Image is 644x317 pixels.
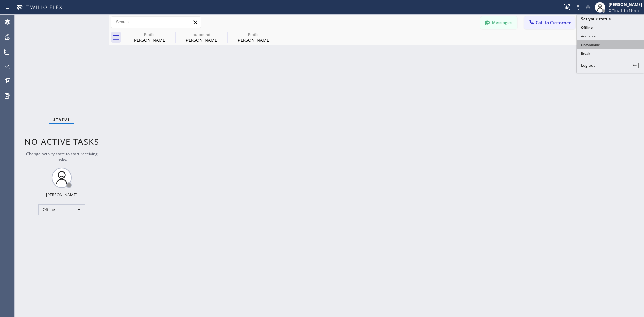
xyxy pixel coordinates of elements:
div: [PERSON_NAME] [609,2,642,7]
div: [PERSON_NAME] [176,37,227,43]
div: [PERSON_NAME] [46,192,77,198]
button: Call to Customer [524,16,575,29]
span: Call to Customer [536,20,571,26]
span: Offline | 3h 19min [609,8,639,13]
span: Status [53,117,70,122]
div: [PERSON_NAME] [228,37,279,43]
span: Change activity state to start receiving tasks. [26,151,98,162]
div: outbound [176,32,227,37]
span: No active tasks [24,136,99,147]
div: [PERSON_NAME] [124,37,175,43]
input: Search [111,17,201,28]
div: Offline [38,204,85,215]
div: Susan Spann [228,30,279,45]
button: Messages [480,16,517,29]
div: Susan Spann [124,30,175,45]
div: Profile [228,32,279,37]
button: Mute [583,3,593,12]
div: Profile [124,32,175,37]
div: Susan Spann [176,30,227,45]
